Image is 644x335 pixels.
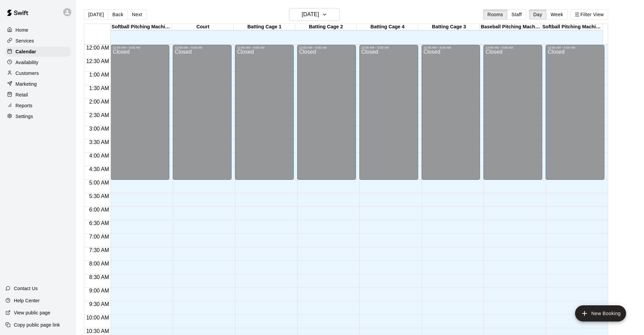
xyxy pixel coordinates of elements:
[483,45,542,180] div: 12:00 AM – 5:00 AM: Closed
[85,58,111,64] span: 12:30 AM
[113,49,167,182] div: Closed
[299,46,354,49] div: 12:00 AM – 5:00 AM
[88,112,111,118] span: 2:30 AM
[359,45,418,180] div: 12:00 AM – 5:00 AM: Closed
[16,81,37,87] p: Marketing
[88,153,111,159] span: 4:00 AM
[16,27,28,33] p: Home
[175,49,230,182] div: Closed
[88,288,111,294] span: 9:00 AM
[485,46,540,49] div: 12:00 AM – 5:00 AM
[88,166,111,172] span: 4:30 AM
[418,24,480,30] div: Batting Cage 3
[295,24,357,30] div: Batting Cage 2
[85,328,111,334] span: 10:30 AM
[483,9,507,20] button: Rooms
[16,70,39,77] p: Customers
[175,46,230,49] div: 12:00 AM – 5:00 AM
[235,45,294,180] div: 12:00 AM – 5:00 AM: Closed
[88,139,111,145] span: 3:30 AM
[480,24,541,30] div: Baseball Pitching Machine
[541,24,603,30] div: Softball Pitching Machine 2
[289,8,340,21] button: [DATE]
[5,79,71,89] a: Marketing
[173,45,232,180] div: 12:00 AM – 5:00 AM: Closed
[172,24,234,30] div: Court
[113,46,167,49] div: 12:00 AM – 5:00 AM
[16,59,39,66] p: Availability
[424,49,478,182] div: Closed
[422,45,480,180] div: 12:00 AM – 5:00 AM: Closed
[570,9,608,20] button: Filter View
[14,309,50,316] p: View public page
[16,37,34,44] p: Services
[88,274,111,280] span: 8:30 AM
[361,46,416,49] div: 12:00 AM – 5:00 AM
[88,247,111,253] span: 7:30 AM
[5,47,71,57] a: Calendar
[85,315,111,320] span: 10:00 AM
[424,46,478,49] div: 12:00 AM – 5:00 AM
[575,305,626,322] button: add
[14,285,38,292] p: Contact Us
[5,57,71,67] a: Availability
[548,46,602,49] div: 12:00 AM – 5:00 AM
[111,24,172,30] div: Softball Pitching Machine 1
[357,24,418,30] div: Batting Cage 4
[88,72,111,78] span: 1:00 AM
[5,25,71,35] a: Home
[546,9,568,20] button: Week
[297,45,356,180] div: 12:00 AM – 5:00 AM: Closed
[14,322,60,328] p: Copy public page link
[88,301,111,307] span: 9:30 AM
[127,9,146,20] button: Next
[507,9,526,20] button: Staff
[529,9,547,20] button: Day
[5,36,71,46] a: Services
[88,193,111,199] span: 5:30 AM
[234,24,295,30] div: Batting Cage 1
[5,90,71,100] a: Retail
[485,49,540,182] div: Closed
[16,48,36,55] p: Calendar
[237,46,292,49] div: 12:00 AM – 5:00 AM
[88,126,111,132] span: 3:00 AM
[108,9,128,20] button: Back
[548,49,602,182] div: Closed
[88,220,111,226] span: 6:30 AM
[88,207,111,213] span: 6:00 AM
[88,99,111,105] span: 2:00 AM
[16,113,33,120] p: Settings
[237,49,292,182] div: Closed
[5,101,71,111] a: Reports
[299,49,354,182] div: Closed
[14,297,40,304] p: Help Center
[361,49,416,182] div: Closed
[84,9,108,20] button: [DATE]
[111,45,169,180] div: 12:00 AM – 5:00 AM: Closed
[302,10,319,19] h6: [DATE]
[88,85,111,91] span: 1:30 AM
[88,180,111,186] span: 5:00 AM
[5,111,71,121] a: Settings
[88,261,111,267] span: 8:00 AM
[5,68,71,78] a: Customers
[16,102,32,109] p: Reports
[85,45,111,51] span: 12:00 AM
[88,234,111,240] span: 7:00 AM
[16,91,28,98] p: Retail
[546,45,604,180] div: 12:00 AM – 5:00 AM: Closed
